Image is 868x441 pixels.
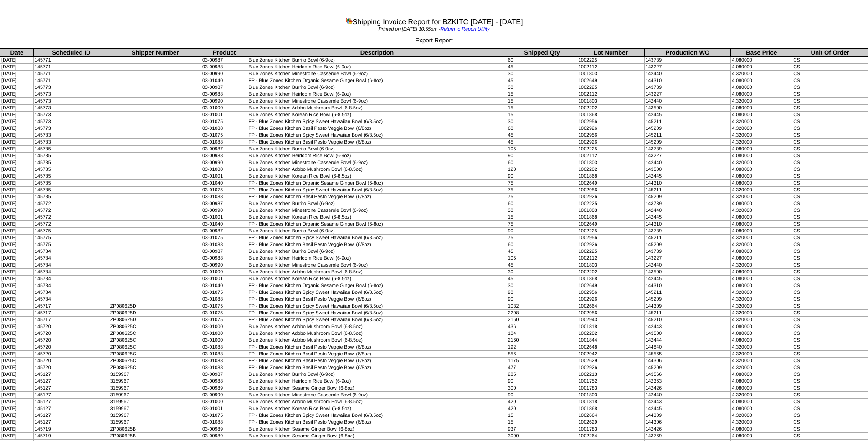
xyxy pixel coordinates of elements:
[0,125,34,132] td: [DATE]
[0,153,34,159] td: [DATE]
[644,187,731,194] td: 145211
[34,84,109,91] td: 145773
[247,214,507,221] td: Blue Zones Kitchen Korean Rice Bowl (6-8.5oz)
[577,180,644,187] td: 1002649
[34,166,109,173] td: 145785
[644,153,731,159] td: 143227
[34,269,109,276] td: 145784
[507,187,577,194] td: 75
[644,112,731,118] td: 142445
[201,269,247,276] td: 03-01000
[201,132,247,139] td: 03-01075
[644,139,731,146] td: 145209
[201,228,247,235] td: 03-00987
[577,173,644,180] td: 1001868
[577,139,644,146] td: 1002926
[792,166,868,173] td: CS
[247,159,507,166] td: Blue Zones Kitchen Minestrone Casserole Bowl (6-9oz)
[247,105,507,112] td: Blue Zones Kitchen Adobo Mushroom Bowl (6-8.5oz)
[731,262,792,269] td: 4.320000
[34,228,109,235] td: 145775
[34,125,109,132] td: 145773
[0,118,34,125] td: [DATE]
[644,98,731,105] td: 142440
[731,228,792,235] td: 4.080000
[731,98,792,105] td: 4.320000
[644,118,731,125] td: 145211
[792,214,868,221] td: CS
[731,77,792,84] td: 4.080000
[0,262,34,269] td: [DATE]
[0,77,34,84] td: [DATE]
[731,159,792,166] td: 4.320000
[644,173,731,180] td: 142445
[792,91,868,98] td: CS
[792,125,868,132] td: CS
[792,235,868,241] td: CS
[201,248,247,255] td: 03-00987
[247,57,507,64] td: Blue Zones Kitchen Burrito Bowl (6-9oz)
[507,228,577,235] td: 90
[577,125,644,132] td: 1002926
[644,255,731,262] td: 143227
[792,71,868,77] td: CS
[247,64,507,71] td: Blue Zones Kitchen Heirloom Rice Bowl (6-9oz)
[507,77,577,84] td: 45
[247,118,507,125] td: FP - Blue Zones Kitchen Spicy Sweet Hawaiian Bowl (6/8.5oz)
[792,57,868,64] td: CS
[34,57,109,64] td: 145771
[34,139,109,146] td: 145783
[201,112,247,118] td: 03-01001
[644,235,731,241] td: 145211
[201,221,247,228] td: 03-01040
[507,200,577,207] td: 60
[731,255,792,262] td: 4.080000
[34,132,109,139] td: 145783
[507,71,577,77] td: 30
[201,64,247,71] td: 03-00988
[577,71,644,77] td: 1001803
[34,173,109,180] td: 145785
[247,166,507,173] td: Blue Zones Kitchen Adobo Mushroom Bowl (6-8.5oz)
[247,173,507,180] td: Blue Zones Kitchen Korean Rice Bowl (6-8.5oz)
[247,132,507,139] td: FP - Blue Zones Kitchen Spicy Sweet Hawaiian Bowl (6/8.5oz)
[0,105,34,112] td: [DATE]
[507,64,577,71] td: 45
[507,91,577,98] td: 15
[731,118,792,125] td: 4.320000
[0,159,34,166] td: [DATE]
[577,91,644,98] td: 1002112
[0,71,34,77] td: [DATE]
[507,139,577,146] td: 45
[644,269,731,276] td: 143500
[577,57,644,64] td: 1002225
[34,221,109,228] td: 145772
[644,49,731,57] th: Production WO
[731,180,792,187] td: 4.080000
[731,64,792,71] td: 4.080000
[0,132,34,139] td: [DATE]
[507,159,577,166] td: 60
[247,153,507,159] td: Blue Zones Kitchen Heirloom Rice Bowl (6-9oz)
[644,194,731,200] td: 145209
[0,187,34,194] td: [DATE]
[201,194,247,200] td: 03-01088
[34,207,109,214] td: 145772
[201,105,247,112] td: 03-01000
[507,255,577,262] td: 105
[201,139,247,146] td: 03-01088
[731,241,792,248] td: 4.320000
[201,91,247,98] td: 03-00988
[644,132,731,139] td: 145211
[507,269,577,276] td: 30
[792,139,868,146] td: CS
[34,118,109,125] td: 145773
[0,166,34,173] td: [DATE]
[247,98,507,105] td: Blue Zones Kitchen Minestrone Casserole Bowl (6-9oz)
[507,146,577,153] td: 105
[247,112,507,118] td: Blue Zones Kitchen Korean Rice Bowl (6-8.5oz)
[247,221,507,228] td: FP - Blue Zones Kitchen Organic Sesame Ginger Bowl (6-8oz)
[644,214,731,221] td: 142445
[577,153,644,159] td: 1002112
[731,153,792,159] td: 4.080000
